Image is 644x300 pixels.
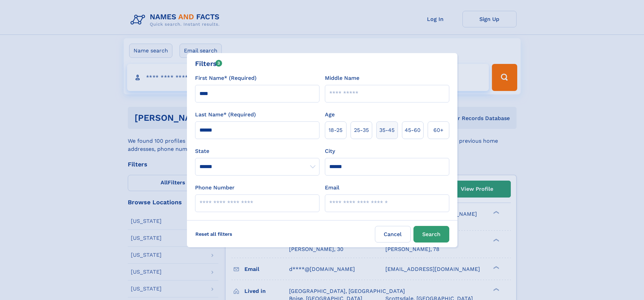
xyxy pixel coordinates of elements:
label: Cancel [375,226,411,243]
span: 45‑60 [405,126,421,134]
label: Age [325,111,335,119]
label: Middle Name [325,74,359,82]
label: Reset all filters [191,226,237,242]
label: First Name* (Required) [195,74,257,82]
span: 60+ [433,126,444,134]
label: Phone Number [195,184,235,192]
button: Search [413,226,449,243]
div: Filters [195,59,222,69]
label: Email [325,184,339,192]
span: 25‑35 [354,126,369,134]
span: 35‑45 [379,126,395,134]
label: City [325,147,335,155]
label: Last Name* (Required) [195,111,256,119]
span: 18‑25 [329,126,342,134]
label: State [195,147,319,155]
